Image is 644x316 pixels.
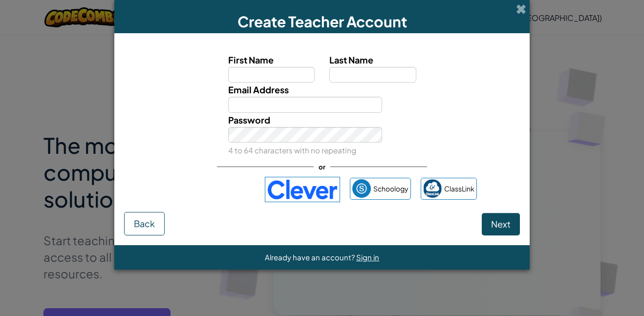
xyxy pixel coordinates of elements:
span: or [314,160,330,174]
span: Email Address [228,84,289,95]
span: Back [134,218,155,229]
span: Already have an account? [265,253,356,262]
a: Sign in [356,253,379,262]
img: clever-logo-blue.png [265,177,340,202]
span: ClassLink [444,182,474,196]
span: Next [491,218,511,230]
span: First Name [228,54,274,65]
iframe: Sign in with Google Button [163,179,260,200]
img: classlink-logo-small.png [423,179,442,198]
button: Next [482,213,520,235]
span: Password [228,114,270,126]
span: Schoology [373,182,408,196]
img: schoology.png [352,179,371,198]
span: Create Teacher Account [237,12,407,31]
span: Last Name [329,54,373,65]
small: 4 to 64 characters with no repeating [228,146,356,155]
button: Back [124,212,165,235]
